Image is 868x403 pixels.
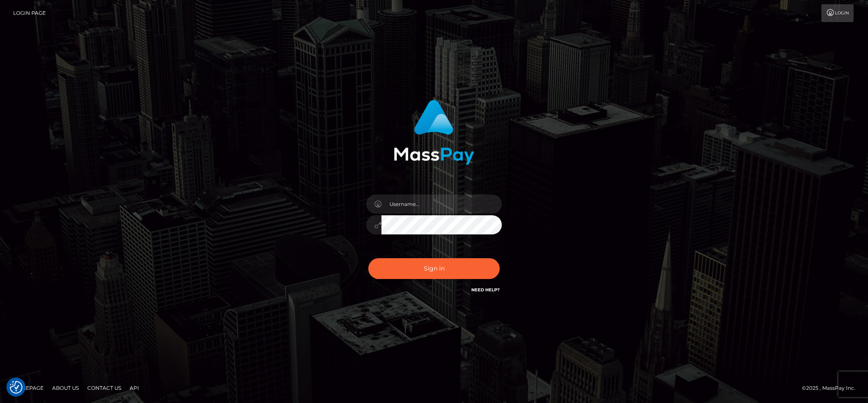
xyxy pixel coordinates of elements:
[394,100,474,165] img: MassPay Login
[368,258,500,279] button: Sign in
[126,381,142,395] a: API
[9,381,47,395] a: Homepage
[802,383,862,393] div: © 2025 , MassPay Inc.
[13,4,46,22] a: Login Page
[471,287,500,293] a: Need Help?
[10,381,22,394] img: Revisit consent button
[49,381,82,395] a: About Us
[10,381,22,394] button: Consent Preferences
[821,4,854,22] a: Login
[381,194,502,214] input: Username...
[84,381,125,395] a: Contact Us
